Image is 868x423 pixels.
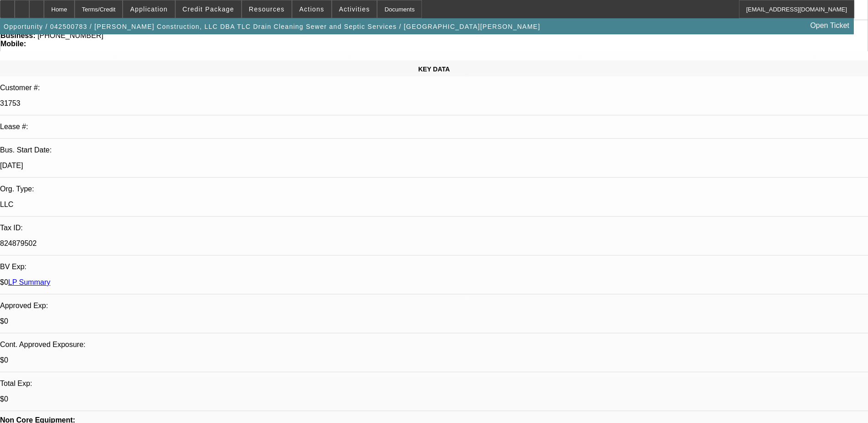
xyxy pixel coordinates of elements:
button: Credit Package [176,0,241,18]
span: Application [130,5,167,13]
button: Application [123,0,174,18]
button: Actions [292,0,331,18]
a: LP Summary [8,278,50,286]
span: Resources [249,5,285,13]
span: Opportunity / 042500783 / [PERSON_NAME] Construction, LLC DBA TLC Drain Cleaning Sewer and Septic... [4,23,540,30]
span: KEY DATA [418,65,450,73]
strong: Mobile: [0,40,26,48]
a: Open Ticket [807,18,853,33]
span: Activities [339,5,370,13]
button: Resources [242,0,291,18]
button: Activities [332,0,377,18]
span: Actions [299,5,324,13]
span: Credit Package [183,5,234,13]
